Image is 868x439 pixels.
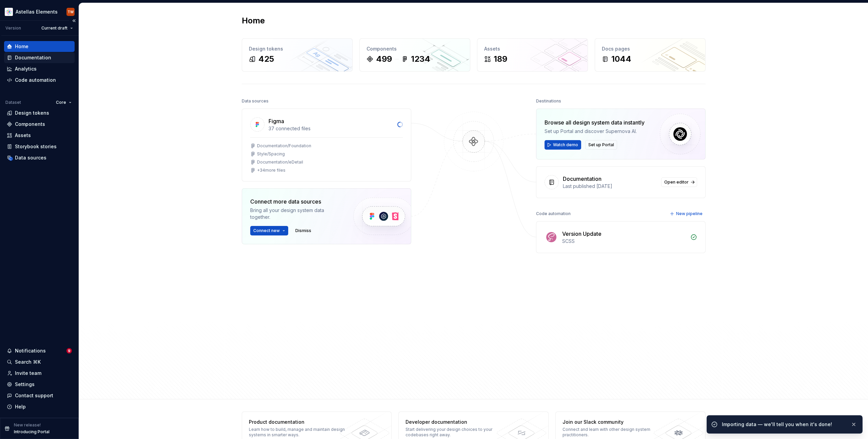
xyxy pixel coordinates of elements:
div: Help [15,403,26,410]
div: Code automation [536,209,571,218]
div: Components [15,121,45,128]
div: Code automation [15,77,56,83]
div: Invite team [15,370,41,377]
div: Documentation [563,175,601,183]
div: + 34 more files [257,168,285,173]
button: Collapse sidebar [69,16,79,25]
a: Components4991234 [359,38,470,72]
div: Documentation/eDetail [257,159,303,165]
div: Design tokens [15,110,49,116]
div: 499 [376,54,392,64]
span: Open editor [664,179,689,185]
span: Core [56,100,66,105]
span: Dismiss [295,228,311,233]
span: Current draft [41,25,67,31]
button: Current draft [38,23,76,33]
div: Importing data — we'll tell you when it's done! [722,421,845,428]
span: Set up Portal [588,142,614,148]
div: SCSS [562,238,686,245]
button: Core [53,98,75,107]
div: Version Update [562,230,601,238]
div: TW [67,9,74,15]
a: Home [4,41,75,52]
div: Components [367,45,463,52]
div: 1044 [611,54,631,64]
a: Settings [4,379,75,390]
button: Astellas ElementsTW [1,4,77,19]
button: Notifications9 [4,345,75,356]
a: Figma37 connected filesDocumentation/FoundationStyle/SpacingDocumentation/eDetail+34more files [242,109,411,182]
a: Assets [4,130,75,141]
span: New pipeline [676,211,703,216]
a: Components [4,119,75,130]
div: 1234 [411,54,430,64]
div: Documentation/Foundation [257,143,311,149]
div: Version [5,25,21,31]
div: Docs pages [602,45,698,52]
span: Connect new [253,228,280,233]
a: Open editor [661,177,697,187]
div: Figma [269,117,284,125]
div: Documentation [15,54,51,61]
a: Invite team [4,368,75,379]
span: 9 [66,348,72,354]
h2: Home [242,15,265,26]
div: Storybook stories [15,143,57,150]
button: Set up Portal [585,140,617,150]
div: Developer documentation [406,419,504,425]
div: Start delivering your design choices to your codebases right away. [406,427,504,438]
a: Storybook stories [4,141,75,152]
a: Code automation [4,75,75,85]
a: Docs pages1044 [595,38,706,72]
div: Data sources [242,96,269,106]
button: Watch demo [545,140,581,150]
button: Contact support [4,390,75,401]
div: Destinations [536,96,561,106]
div: Set up Portal and discover Supernova AI. [545,128,645,135]
p: New release! [14,422,41,428]
div: Connect and learn with other design system practitioners. [563,427,661,438]
button: New pipeline [668,209,706,218]
div: Data sources [15,154,46,161]
div: Assets [15,132,31,139]
div: Product documentation [249,419,348,425]
div: Last published [DATE] [563,183,657,190]
div: Dataset [5,100,21,105]
a: Assets189 [477,38,588,72]
div: Design tokens [249,45,346,52]
div: 37 connected files [269,125,393,132]
img: b2369ad3-f38c-46c1-b2a2-f2452fdbdcd2.png [5,8,13,16]
div: Home [15,43,28,50]
div: Settings [15,381,35,388]
div: Analytics [15,65,37,72]
div: Contact support [15,392,53,399]
button: Help [4,401,75,412]
div: Assets [484,45,581,52]
div: Style/Spacing [257,151,285,157]
div: Join our Slack community [563,419,661,425]
div: Browse all design system data instantly [545,118,645,127]
div: Search ⌘K [15,359,41,365]
div: Astellas Elements [16,8,58,15]
a: Design tokens [4,108,75,118]
a: Analytics [4,63,75,74]
button: Dismiss [292,226,314,235]
a: Documentation [4,52,75,63]
span: Watch demo [553,142,578,148]
button: Connect new [250,226,288,235]
div: 189 [494,54,507,64]
div: 425 [258,54,274,64]
div: Bring all your design system data together. [250,207,342,221]
p: Introducing Portal [14,429,50,435]
a: Design tokens425 [242,38,353,72]
div: Learn how to build, manage and maintain design systems in smarter ways. [249,427,348,438]
button: Search ⌘K [4,357,75,367]
div: Notifications [15,347,46,354]
div: Connect more data sources [250,197,342,206]
a: Data sources [4,152,75,163]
